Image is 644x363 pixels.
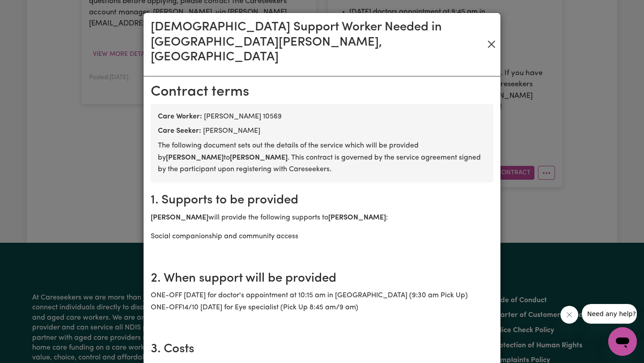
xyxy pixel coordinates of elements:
h2: 2. When support will be provided [151,271,493,287]
iframe: Button to launch messaging window [608,327,637,356]
b: [PERSON_NAME] [328,214,386,221]
b: Care Worker: [158,113,202,120]
b: [PERSON_NAME] [166,154,224,161]
p: ONE-OFF [DATE] for doctor's appointment at 10:15 am in [GEOGRAPHIC_DATA] (9:30 am Pick Up) ONE-OF... [151,290,493,313]
div: [PERSON_NAME] [158,126,486,136]
div: [PERSON_NAME] 10569 [158,111,486,122]
h2: 3. Costs [151,342,493,357]
h2: 1. Supports to be provided [151,193,493,208]
h2: Contract terms [151,84,493,101]
p: The following document sets out the details of the service which will be provided by to . This co... [158,140,486,175]
p: Social companionship and community access [151,231,493,242]
b: Care Seeker: [158,127,201,135]
b: [PERSON_NAME] [230,154,288,161]
h3: [DEMOGRAPHIC_DATA] Support Worker Needed in [GEOGRAPHIC_DATA][PERSON_NAME], [GEOGRAPHIC_DATA] [151,20,486,65]
b: [PERSON_NAME] [151,214,208,221]
p: will provide the following supports to : [151,212,493,224]
iframe: Message from company [582,304,637,324]
button: Close [486,37,497,51]
iframe: Close message [560,306,578,324]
